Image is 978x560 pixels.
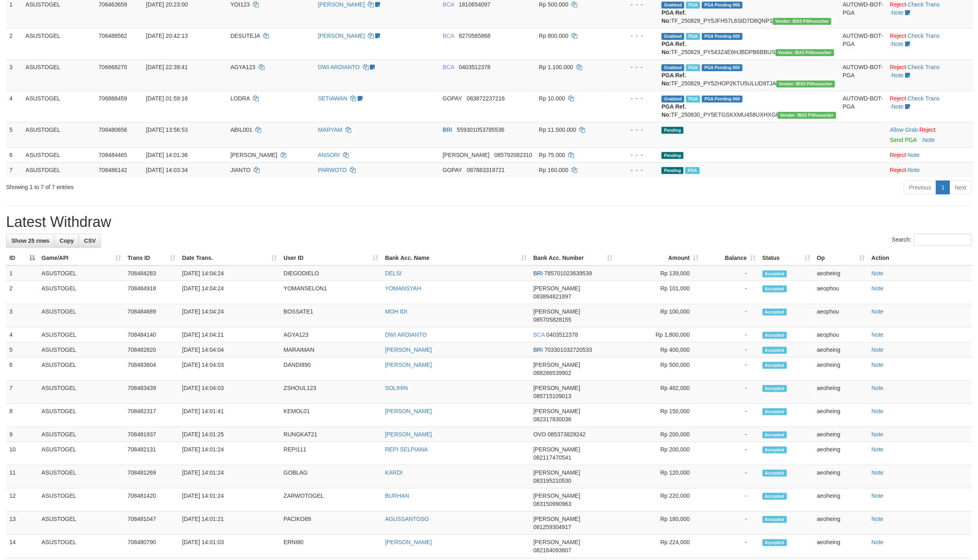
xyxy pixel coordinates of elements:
span: Accepted [763,347,787,354]
td: TF_250830_PY5ETGSKXMU458UXHXGI [658,91,840,122]
a: Reject [919,126,936,133]
td: aeoheing [814,357,868,381]
td: · [887,122,974,147]
a: Check Trans [908,33,940,39]
span: Copy 8270565868 to clipboard [459,33,491,39]
th: Date Trans.: activate to sort column ascending [179,251,280,266]
td: [DATE] 14:04:24 [179,304,280,327]
td: ASUSTOGEL [38,357,124,381]
td: - [702,404,759,427]
td: RUNGKAT21 [280,427,382,442]
td: · [887,147,974,162]
a: MOH IDI [385,308,407,315]
td: 3 [6,304,38,327]
span: PGA Pending [702,96,743,102]
span: Copy 085705828155 to clipboard [533,316,571,323]
input: Search: [914,234,972,246]
a: Note [872,408,884,414]
a: ANSORI [318,152,340,158]
a: Reject [890,167,906,173]
span: Show 25 rows [11,238,49,244]
a: CSV [79,234,101,248]
td: 708484689 [124,304,179,327]
td: Rp 150,000 [616,404,702,427]
a: DWI ARDIANTO [318,64,360,70]
div: - - - [612,126,655,134]
td: [DATE] 14:04:04 [179,342,280,357]
td: ASUSTOGEL [22,162,95,177]
span: Copy 085792082310 to clipboard [494,152,532,158]
td: - [702,381,759,404]
td: aeoheing [814,427,868,442]
a: Check Trans [908,64,940,70]
a: [PERSON_NAME] [385,346,432,353]
span: Accepted [763,270,787,277]
span: PGA Pending [702,2,743,9]
span: [PERSON_NAME] [533,446,580,453]
td: Rp 100,000 [616,304,702,327]
td: 4 [6,327,38,342]
td: 2 [6,28,22,59]
span: OVO [533,431,546,438]
th: Bank Acc. Number: activate to sort column ascending [530,251,616,266]
td: 5 [6,342,38,357]
a: YOMANSYAH [385,285,421,292]
td: AUTOWD-BOT-PGA [840,59,887,91]
div: - - - [612,94,655,102]
a: Note [872,285,884,292]
span: BRI [443,126,452,133]
span: · [890,126,919,133]
td: 708483604 [124,357,179,381]
th: Bank Acc. Name: activate to sort column ascending [382,251,530,266]
td: Rp 120,000 [616,465,702,488]
a: Reject [890,64,906,70]
span: [PERSON_NAME] [533,285,580,292]
td: ASUSTOGEL [22,122,95,147]
td: - [702,442,759,465]
div: Showing 1 to 7 of 7 entries [6,180,401,191]
span: Copy 559301053785536 to clipboard [457,126,505,133]
span: Copy 083872237216 to clipboard [467,95,505,102]
a: Note [872,346,884,353]
td: ASUSTOGEL [22,91,95,122]
a: Note [872,446,884,453]
a: Note [872,539,884,545]
span: BRI [533,270,543,277]
td: [DATE] 14:04:03 [179,357,280,381]
span: Marked by aeoafif [686,33,700,40]
span: Copy [59,238,74,244]
span: Vendor URL: https://payment5.1velocity.biz [776,49,834,56]
td: 708483439 [124,381,179,404]
span: [PERSON_NAME] [533,408,580,414]
span: BCA [443,33,454,39]
a: PARWOTO [318,167,347,173]
span: Copy 785701023639539 to clipboard [545,270,592,277]
td: - [702,327,759,342]
span: Accepted [763,447,787,453]
td: Rp 101,000 [616,281,702,304]
td: AUTOWD-BOT-PGA [840,91,887,122]
a: Note [908,167,920,173]
td: YOMANSELON1 [280,281,382,304]
span: Copy 083894821897 to clipboard [533,293,571,300]
td: AGYA123 [280,327,382,342]
span: Marked by aeophou [685,167,699,174]
span: BRI [533,346,543,353]
a: [PERSON_NAME] [385,408,432,414]
span: Accepted [763,309,787,316]
span: AGYA123 [231,64,255,70]
span: DESUTEJA [231,33,260,39]
span: Vendor URL: https://payment5.1velocity.biz [778,112,836,119]
span: 708480656 [99,126,127,133]
td: aeoheing [814,381,868,404]
a: Reject [890,95,906,102]
a: Note [923,137,935,143]
a: Copy [54,234,79,248]
td: REPI111 [280,442,382,465]
div: - - - [612,32,655,40]
span: Vendor URL: https://payment5.1velocity.biz [776,81,835,87]
td: Rp 400,000 [616,342,702,357]
th: ID: activate to sort column descending [6,251,38,266]
td: 7 [6,162,22,177]
a: KARDI [385,469,402,476]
